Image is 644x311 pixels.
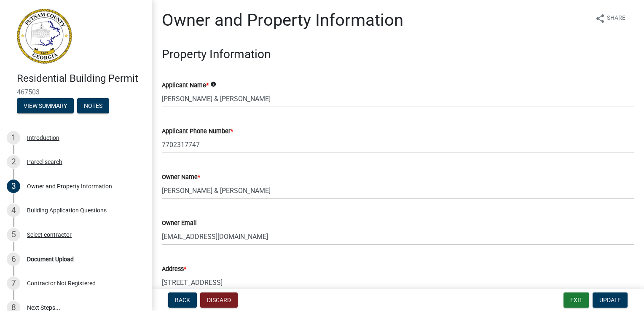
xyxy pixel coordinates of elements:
[162,129,233,134] label: Applicant Phone Number
[27,135,59,141] div: Introduction
[27,232,72,238] div: Select contractor
[607,13,625,24] span: Share
[563,292,589,308] button: Exit
[7,252,20,266] div: 6
[599,297,621,303] span: Update
[77,103,109,110] wm-modal-confirm: Notes
[27,183,112,189] div: Owner and Property Information
[162,83,209,88] label: Applicant Name
[17,9,72,64] img: Putnam County, Georgia
[17,88,135,96] span: 467503
[17,98,74,113] button: View Summary
[7,228,20,241] div: 5
[200,292,238,308] button: Discard
[17,72,145,85] h4: Residential Building Permit
[7,204,20,217] div: 4
[7,276,20,290] div: 7
[595,13,605,24] i: share
[588,10,632,27] button: shareShare
[7,131,20,145] div: 1
[593,292,628,308] button: Update
[27,280,96,286] div: Contractor Not Registered
[168,292,197,308] button: Back
[17,103,74,110] wm-modal-confirm: Summary
[162,266,186,272] label: Address
[162,10,403,30] h1: Owner and Property Information
[175,297,190,303] span: Back
[7,155,20,169] div: 2
[162,220,197,226] label: Owner Email
[27,207,107,213] div: Building Application Questions
[27,159,62,165] div: Parcel search
[7,180,20,193] div: 3
[77,98,109,113] button: Notes
[27,256,74,262] div: Document Upload
[162,174,200,180] label: Owner Name
[162,47,634,62] h3: Property Information
[210,81,216,87] i: info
